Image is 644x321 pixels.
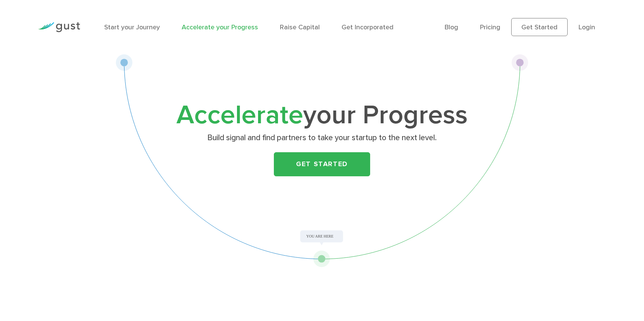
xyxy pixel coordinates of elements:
a: Get Started [274,152,370,176]
a: Pricing [480,23,500,31]
a: Raise Capital [280,23,320,31]
a: Get Started [511,18,568,36]
img: Gust Logo [38,22,80,32]
a: Start your Journey [104,23,160,31]
a: Blog [445,23,458,31]
span: Accelerate [176,99,303,131]
a: Login [579,23,595,31]
h1: your Progress [173,103,471,127]
p: Build signal and find partners to take your startup to the next level. [176,133,468,143]
a: Get Incorporated [342,23,393,31]
a: Accelerate your Progress [182,23,258,31]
